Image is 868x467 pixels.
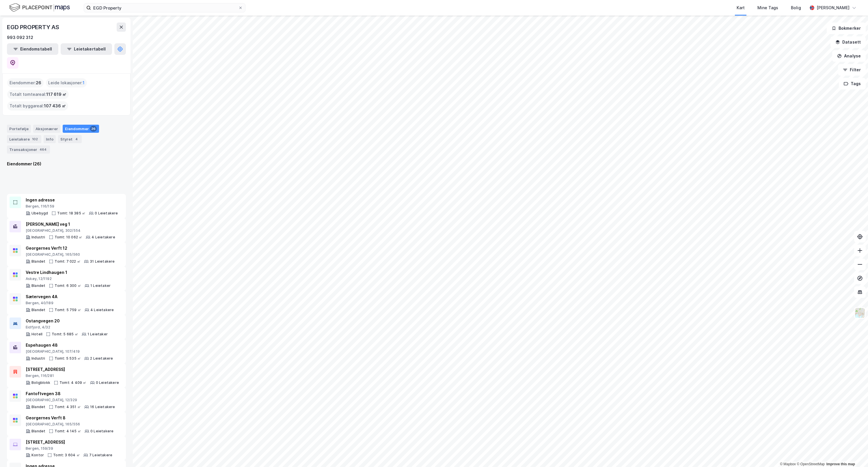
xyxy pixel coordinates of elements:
[26,204,118,209] div: Bergen, 116/159
[55,429,81,434] div: Tomt: 4 145 ㎡
[26,373,119,378] div: Bergen, 116/281
[55,405,81,409] div: Tomt: 4 351 ㎡
[26,277,111,281] div: Askøy, 12/1192
[838,64,866,76] button: Filter
[791,4,801,11] div: Bolig
[89,453,112,457] div: 7 Leietakere
[7,101,68,111] div: Totalt byggareal :
[854,307,865,318] img: Z
[57,211,85,216] div: Tomt: 18 385 ㎡
[31,136,39,142] div: 102
[7,145,50,154] div: Transaksjoner
[74,136,79,142] div: 4
[31,405,45,409] div: Blandet
[26,398,115,402] div: [GEOGRAPHIC_DATA], 12/329
[26,390,115,397] div: Fantoftvegen 38
[31,283,45,288] div: Blandet
[90,126,97,132] div: 26
[83,79,85,86] span: 1
[38,147,48,152] div: 464
[91,3,238,12] input: Søk på adresse, matrikkel, gårdeiere, leietakere eller personer
[55,259,81,264] div: Tomt: 7 022 ㎡
[36,79,41,86] span: 26
[63,125,99,133] div: Eiendommer
[59,380,87,385] div: Tomt: 4 409 ㎡
[7,23,60,32] div: EGD PROPERTY AS
[9,3,70,13] img: logo.f888ab2527a4732fd821a326f86c7f29.svg
[26,439,112,446] div: [STREET_ADDRESS]
[90,356,113,361] div: 2 Leietakere
[7,135,41,143] div: Leietakere
[26,245,115,252] div: Georgernes Verft 12
[31,308,45,312] div: Blandet
[7,90,69,99] div: Totalt tomteareal :
[33,125,60,133] div: Aksjonærer
[26,349,113,354] div: [GEOGRAPHIC_DATA], 107/419
[31,429,45,434] div: Blandet
[7,160,126,167] div: Eiendommer (26)
[90,405,115,409] div: 16 Leietakere
[55,235,83,240] div: Tomt: 10 062 ㎡
[26,269,111,276] div: Vestre Lindhaugen 1
[90,283,111,288] div: 1 Leietaker
[26,197,118,203] div: Ingen adresse
[757,4,778,11] div: Mine Tags
[31,259,45,264] div: Blandet
[95,211,118,216] div: 0 Leietakere
[31,380,50,385] div: Boligblokk
[52,332,78,337] div: Tomt: 5 685 ㎡
[92,235,115,240] div: 4 Leietakere
[830,36,866,48] button: Datasett
[26,446,112,451] div: Bergen, 159/39
[780,462,796,466] a: Mapbox
[55,356,81,361] div: Tomt: 5 535 ㎡
[26,221,115,228] div: [PERSON_NAME] veg 1
[26,317,108,324] div: Ostangvegen 20
[58,135,82,143] div: Styret
[31,332,42,337] div: Hotell
[46,91,66,98] span: 117 619 ㎡
[90,259,115,264] div: 31 Leietakere
[46,78,87,87] div: Leide lokasjoner :
[44,135,56,143] div: Info
[44,102,66,109] span: 107 436 ㎡
[7,78,44,87] div: Eiendommer :
[7,34,33,41] div: 993 092 312
[7,125,31,133] div: Portefølje
[26,366,119,373] div: [STREET_ADDRESS]
[26,414,113,421] div: Georgernes Verft 8
[87,332,108,337] div: 1 Leietaker
[61,43,112,55] button: Leietakertabell
[827,23,866,34] button: Bokmerker
[26,301,114,305] div: Bergen, 40/189
[31,211,48,216] div: Ubebygd
[31,356,45,361] div: Industri
[839,78,866,89] button: Tags
[31,235,45,240] div: Industri
[26,342,113,349] div: Espehaugen 48
[839,439,868,467] iframe: Chat Widget
[7,43,58,55] button: Eiendomstabell
[26,422,113,427] div: [GEOGRAPHIC_DATA], 165/556
[26,325,108,330] div: Eidfjord, 4/32
[26,228,115,233] div: [GEOGRAPHIC_DATA], 302/554
[797,462,825,466] a: OpenStreetMap
[737,4,745,11] div: Kart
[96,380,119,385] div: 0 Leietakere
[839,439,868,467] div: Kontrollprogram for chat
[90,308,114,312] div: 4 Leietakere
[826,462,855,466] a: Improve this map
[832,50,866,62] button: Analyse
[55,283,81,288] div: Tomt: 6 300 ㎡
[31,453,44,457] div: Kontor
[817,4,850,11] div: [PERSON_NAME]
[55,308,81,312] div: Tomt: 5 759 ㎡
[26,252,115,257] div: [GEOGRAPHIC_DATA], 165/560
[53,453,80,457] div: Tomt: 3 604 ㎡
[90,429,113,434] div: 0 Leietakere
[26,293,114,300] div: Sætervegen 4A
